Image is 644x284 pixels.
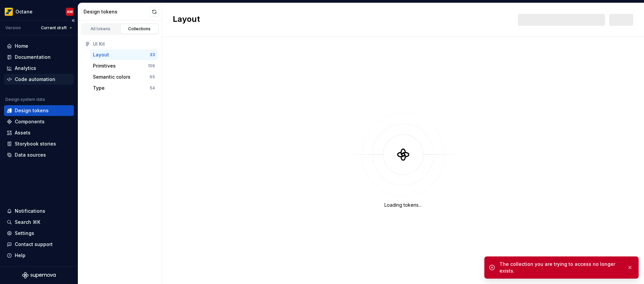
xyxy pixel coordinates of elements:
[4,127,74,138] a: Assets
[4,74,74,85] a: Code automation
[38,23,75,33] button: Current draft
[4,239,74,250] button: Contact support
[150,74,155,80] div: 65
[4,52,74,63] a: Documentation
[90,49,158,60] button: Layout33
[4,63,74,74] a: Analytics
[4,41,74,51] a: Home
[384,202,422,208] div: Loading tokens...
[15,152,46,158] div: Data sources
[90,83,158,93] button: Type54
[90,72,158,82] button: Semantic colors65
[15,54,51,60] div: Documentation
[173,14,200,26] h2: Layout
[15,118,45,125] div: Components
[123,26,156,32] div: Collections
[5,25,21,31] div: Version
[93,51,109,58] div: Layout
[5,8,13,16] img: e8093afa-4b23-4413-bf51-00cde92dbd3f.png
[93,41,155,47] div: UI Kit
[15,252,25,259] div: Help
[15,241,53,248] div: Contact support
[4,250,74,261] button: Help
[22,272,56,279] svg: Supernova Logo
[15,208,45,214] div: Notifications
[4,228,74,239] a: Settings
[499,261,622,274] div: The collection you are trying to access no longer exists.
[4,116,74,127] a: Components
[15,76,55,83] div: Code automation
[150,85,155,91] div: 54
[4,217,74,228] button: Search ⌘K
[148,63,155,69] div: 109
[93,74,130,80] div: Semantic colors
[4,206,74,216] button: Notifications
[15,230,34,237] div: Settings
[15,43,28,49] div: Home
[150,52,155,57] div: 33
[68,16,78,25] button: Collapse sidebar
[41,25,67,31] span: Current draft
[15,140,56,147] div: Storybook stories
[4,138,74,149] a: Storybook stories
[15,219,40,226] div: Search ⌘K
[15,107,49,114] div: Design tokens
[90,60,158,71] button: Primitives109
[15,65,36,72] div: Analytics
[93,85,105,91] div: Type
[1,4,76,19] button: OctaneAM
[15,129,31,136] div: Assets
[4,105,74,116] a: Design tokens
[15,8,33,15] div: Octane
[93,63,116,69] div: Primitives
[67,9,73,14] div: AM
[84,8,150,15] div: Design tokens
[4,150,74,160] a: Data sources
[84,26,117,32] div: All tokens
[5,97,45,102] div: Design system data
